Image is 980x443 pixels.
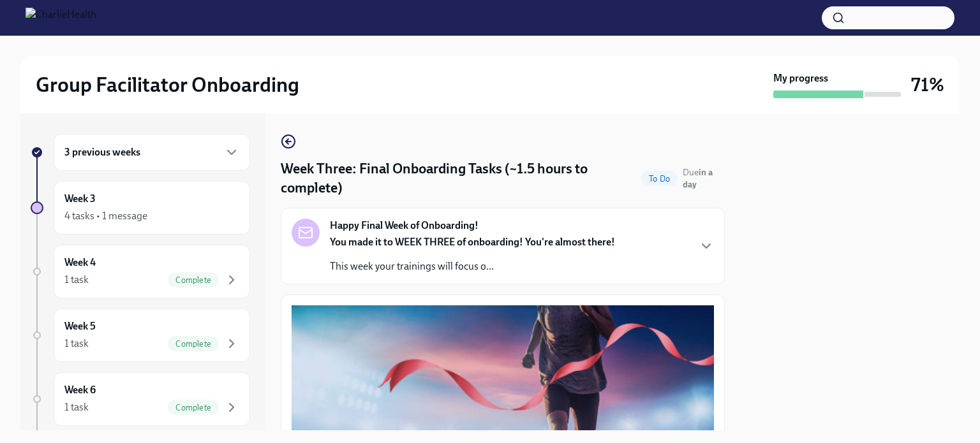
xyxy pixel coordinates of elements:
[683,167,713,190] span: Due
[31,309,250,362] a: Week 51 taskComplete
[64,256,96,270] h6: Week 4
[911,73,944,96] h3: 71%
[330,259,615,273] p: This week your trainings will focus o...
[64,209,147,223] div: 4 tasks • 1 message
[64,337,89,351] div: 1 task
[54,134,250,171] div: 3 previous weeks
[330,219,479,233] strong: Happy Final Week of Onboarding!
[64,273,89,287] div: 1 task
[31,181,250,235] a: Week 34 tasks • 1 message
[168,403,219,412] span: Complete
[64,400,89,414] div: 1 task
[168,339,219,349] span: Complete
[330,236,615,248] strong: You made it to WEEK THREE of onboarding! You're almost there!
[683,166,725,191] span: August 23rd, 2025 10:00
[64,383,96,397] h6: Week 6
[641,174,678,184] span: To Do
[64,145,140,159] h6: 3 previous weeks
[31,245,250,298] a: Week 41 taskComplete
[64,319,96,333] h6: Week 5
[168,275,219,285] span: Complete
[26,8,96,28] img: CharlieHealth
[36,72,299,98] h2: Group Facilitator Onboarding
[683,167,713,190] strong: in a day
[773,71,828,85] strong: My progress
[64,192,96,206] h6: Week 3
[31,372,250,426] a: Week 61 taskComplete
[281,159,636,198] h4: Week Three: Final Onboarding Tasks (~1.5 hours to complete)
